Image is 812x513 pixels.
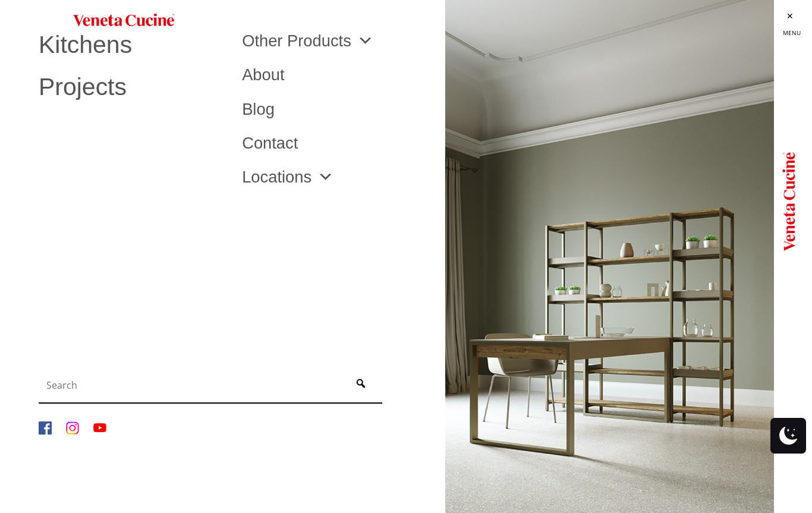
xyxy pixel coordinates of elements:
img: Veneta Cucine USA [73,12,174,29]
img: Facebook [39,421,52,435]
a: Kitchens [39,33,224,57]
img: Logo [782,147,795,254]
a: Blog [242,101,427,117]
a: Contact [242,135,427,151]
a: Locations [242,169,333,185]
a: Projects [39,75,224,99]
a: About [242,67,427,83]
a: Other Products [242,33,373,49]
input: Search [42,373,342,397]
img: Instagram [66,421,79,435]
img: YouTube [93,421,106,435]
